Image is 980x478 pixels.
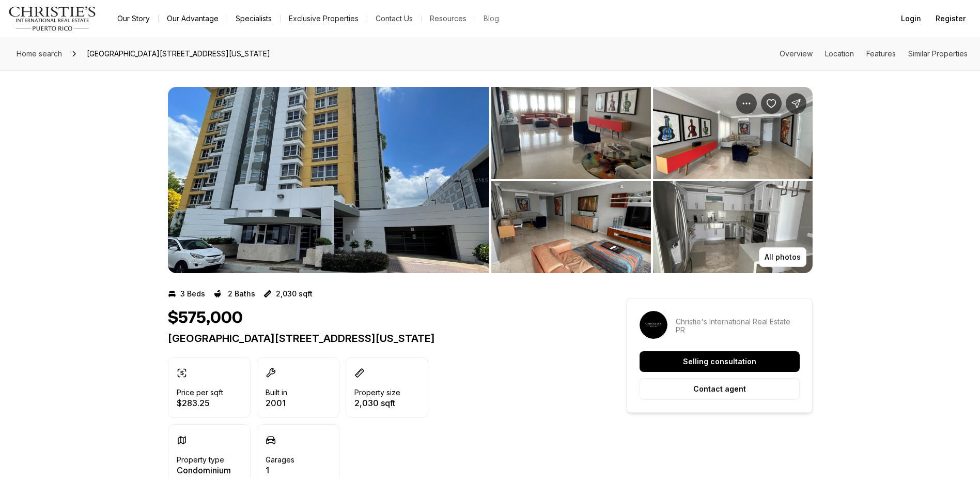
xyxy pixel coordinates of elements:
[168,332,589,345] p: [GEOGRAPHIC_DATA][STREET_ADDRESS][US_STATE]
[786,93,806,114] button: Share Property: Plaza Athenee 101 CALLE OREGON #202
[901,14,921,23] span: Login
[168,87,813,273] div: Listing Photos
[736,93,757,114] button: Property options
[180,290,205,298] p: 3 Beds
[491,87,813,273] li: 2 of 6
[693,385,746,393] p: Contact agent
[354,399,400,407] p: 2,030 sqft
[759,247,806,267] button: All photos
[908,49,968,58] a: Skip to: Similar Properties
[780,49,813,58] a: Skip to: Overview
[12,46,66,62] a: Home search
[653,87,813,179] button: View image gallery
[159,11,227,26] a: Our Advantage
[177,466,231,474] p: Condominium
[266,466,294,474] p: 1
[354,389,400,397] p: Property size
[177,399,223,407] p: $283.25
[177,456,224,464] p: Property type
[640,351,800,372] button: Selling consultation
[266,456,294,464] p: Garages
[367,11,421,26] button: Contact Us
[83,46,274,62] span: [GEOGRAPHIC_DATA][STREET_ADDRESS][US_STATE]
[177,389,223,397] p: Price per sqft
[653,181,813,273] button: View image gallery
[640,378,800,400] button: Contact agent
[780,50,968,58] nav: Page section menu
[895,8,927,29] button: Login
[765,253,801,261] p: All photos
[281,11,367,26] a: Exclusive Properties
[422,11,475,26] a: Resources
[491,87,651,179] button: View image gallery
[761,93,782,114] button: Save Property: Plaza Athenee 101 CALLE OREGON #202
[168,87,489,273] li: 1 of 6
[266,399,287,407] p: 2001
[276,290,313,298] p: 2,030 sqft
[266,389,287,397] p: Built in
[168,308,243,328] h1: $575,000
[866,49,896,58] a: Skip to: Features
[17,49,62,58] span: Home search
[228,290,255,298] p: 2 Baths
[227,11,280,26] a: Specialists
[825,49,854,58] a: Skip to: Location
[676,318,800,334] p: Christie's International Real Estate PR
[929,8,972,29] button: Register
[491,181,651,273] button: View image gallery
[683,357,756,366] p: Selling consultation
[109,11,158,26] a: Our Story
[475,11,507,26] a: Blog
[8,6,97,31] img: logo
[936,14,966,23] span: Register
[168,87,489,273] button: View image gallery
